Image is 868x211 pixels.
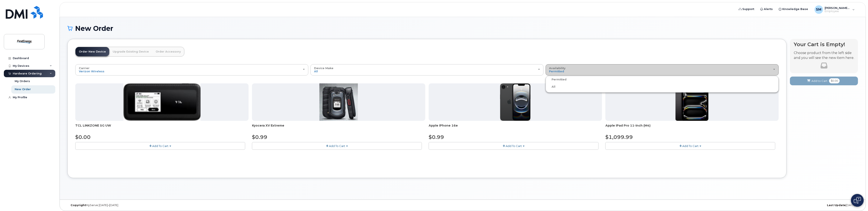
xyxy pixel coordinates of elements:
[595,204,858,207] div: [DATE]
[310,64,544,75] button: Device Make All
[79,70,104,73] span: Verizon Wireless
[605,134,633,140] span: $1,099.99
[547,84,556,89] label: All
[605,123,779,132] div: Apple iPad Pro 11-inch (M4)
[67,25,858,32] h1: New Order
[682,144,699,148] span: Add To Cart
[549,66,566,70] span: Availability
[676,83,709,121] img: ipad_pro_11_m4.png
[329,144,345,148] span: Add To Cart
[429,142,599,150] button: Add To Cart
[827,204,846,207] strong: Last Update
[829,78,840,83] span: $0.00
[794,41,854,47] h4: Your Cart is Empty!
[500,83,531,121] img: iphone16e.png
[854,197,861,204] img: Open chat
[794,51,854,60] p: Choose product from the left side and you will see the new item here.
[75,47,109,56] a: Order New Device
[314,70,318,73] span: All
[429,123,602,132] div: Apple iPhone 16e
[547,77,567,82] label: Permitted
[79,66,90,70] span: Carrier
[75,134,91,140] span: $0.00
[123,83,201,121] img: linkzone5g.png
[75,123,249,132] div: TCL LINKZONE 5G UW
[71,204,86,207] strong: Copyright
[252,142,422,150] button: Add To Cart
[506,144,522,148] span: Add To Cart
[549,70,564,73] span: Permitted
[75,142,245,150] button: Add To Cart
[67,204,331,207] div: MyServe [DATE]–[DATE]
[605,142,775,150] button: Add To Cart
[75,64,308,75] button: Carrier Verizon Wireless
[790,77,858,85] button: Add to Cart $0.00
[109,47,152,56] a: Upgrade Existing Device
[546,64,779,75] button: Availability Permitted
[319,83,358,121] img: xvextreme.gif
[252,134,267,140] span: $0.99
[252,123,425,132] div: Kyocera XV Extreme
[429,134,444,140] span: $0.99
[314,66,333,70] span: Device Make
[152,47,184,56] a: Order Accessory
[152,144,168,148] span: Add To Cart
[811,79,827,83] span: Add to Cart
